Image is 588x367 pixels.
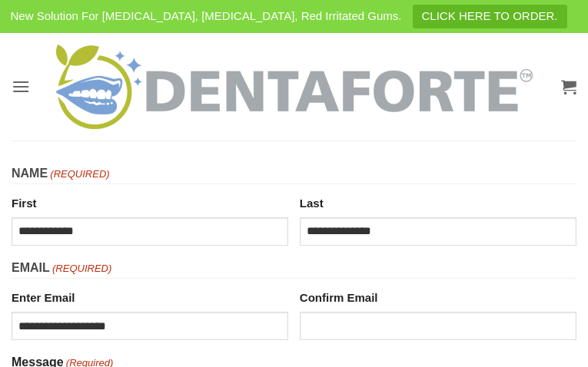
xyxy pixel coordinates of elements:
legend: Email [12,258,576,279]
a: CLICK HERE TO ORDER. [413,5,567,28]
span: (Required) [49,167,110,183]
legend: Name [12,164,576,184]
img: DENTAFORTE™ [56,45,533,129]
label: Confirm Email [300,285,576,307]
a: View cart [561,70,576,104]
label: Enter Email [12,285,288,307]
a: Menu [12,68,30,105]
label: First [12,190,288,213]
span: (Required) [51,261,111,277]
label: Last [300,190,576,213]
